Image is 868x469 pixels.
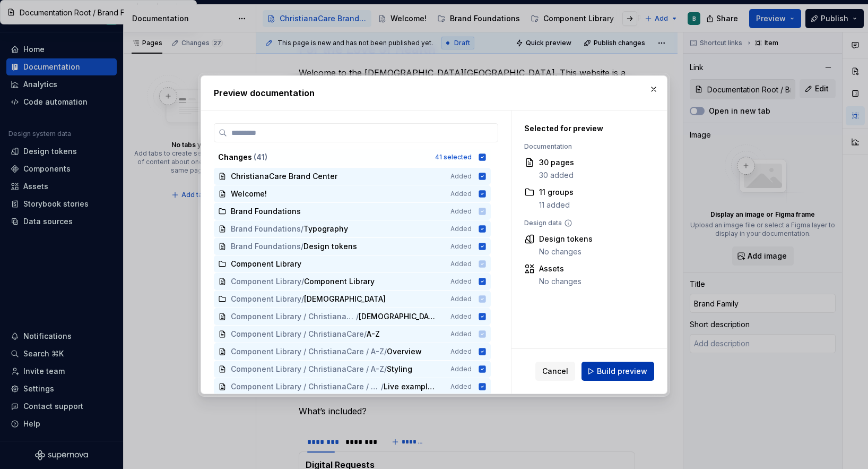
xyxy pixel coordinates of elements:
div: 30 added [539,170,574,181]
span: Added [450,277,472,286]
div: 30 pages [539,157,574,168]
span: Component Library / ChristianaCare / A-Z [231,381,381,392]
span: Design tokens [303,241,357,252]
span: / [301,241,303,252]
span: Cancel [542,366,568,377]
span: / [301,224,303,234]
span: ( 41 ) [254,152,267,161]
div: Changes [218,152,429,163]
div: No changes [539,276,581,287]
span: Added [450,225,472,233]
div: Documentation [524,142,649,151]
span: / [301,276,304,287]
div: Selected for preview [524,123,649,134]
span: Component Library / ChristianaCare [231,311,356,322]
span: Brand Foundations [231,224,301,234]
span: Brand Foundations [231,241,301,252]
span: Styling [387,364,412,374]
div: Design tokens [539,234,593,244]
div: No changes [539,246,593,257]
div: 41 selected [435,153,472,161]
span: Added [450,312,472,321]
span: Typography [303,224,348,234]
span: / [381,381,384,392]
span: / [384,364,387,374]
span: Added [450,172,472,181]
span: Component Library [231,276,301,287]
span: / [356,311,359,322]
div: 11 added [539,200,574,210]
button: Cancel [535,362,575,381]
h2: Preview documentation [214,87,654,99]
button: Build preview [581,362,654,381]
span: Live examples [384,381,436,392]
span: Added [450,382,472,391]
div: Assets [539,263,581,274]
span: Component Library [304,276,375,287]
span: Added [450,242,472,251]
span: Added [450,190,472,198]
span: Build preview [597,366,647,377]
span: Added [450,365,472,373]
span: / [384,346,387,357]
span: Overview [387,346,422,357]
span: Welcome! [231,189,267,199]
div: Design data [524,219,649,227]
div: 11 groups [539,187,574,198]
span: ChristianaCare Brand Center [231,171,337,182]
span: Added [450,347,472,356]
span: Component Library / ChristianaCare / A-Z [231,364,384,374]
span: Component Library / ChristianaCare / A-Z [231,346,384,357]
span: [DEMOGRAPHIC_DATA] [359,311,436,322]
